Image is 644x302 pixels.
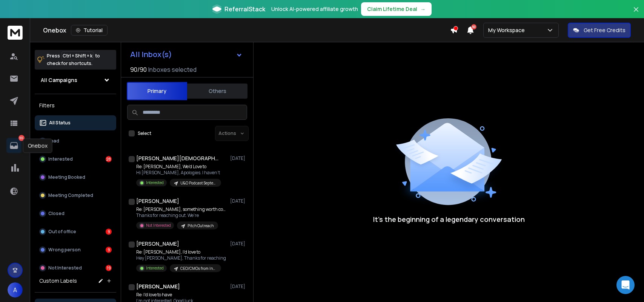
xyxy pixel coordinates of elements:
p: CEO/CMOs from Industries [180,266,217,271]
div: 9 [106,229,112,235]
button: All Status [35,115,116,130]
button: A [8,282,23,297]
p: [DATE] [230,155,247,161]
button: Others [187,83,247,99]
p: 65 [18,135,25,141]
p: Thanks for reaching out. We're [136,212,227,218]
button: Out of office9 [35,224,116,239]
p: Interested [146,265,164,271]
button: Claim Lifetime Deal→ [361,2,432,16]
p: Wrong person [48,247,81,253]
p: Re: [PERSON_NAME], something worth considering [136,206,227,212]
button: All Campaigns [35,73,116,88]
h1: [PERSON_NAME][DEMOGRAPHIC_DATA] [136,155,219,162]
p: Re: I'd love to have [136,292,227,298]
p: All Status [49,120,71,126]
button: Get Free Credits [568,23,631,38]
p: [DATE] [230,283,247,290]
p: Re: [PERSON_NAME], We'd Love to [136,164,221,170]
div: 28 [106,156,112,162]
p: Hi [PERSON_NAME], Apologies. I haven't [136,170,221,176]
div: 9 [106,247,112,253]
button: Lead [35,133,116,149]
h1: All Campaigns [41,76,77,84]
p: Out of office [48,229,76,235]
span: Ctrl + Shift + k [61,51,94,60]
p: U&O Podcast September [180,180,217,186]
p: Get Free Credits [584,26,626,34]
p: Pitch Outreach [188,223,214,229]
p: Re: [PERSON_NAME], I'd love to [136,249,226,255]
button: Wrong person9 [35,242,116,257]
button: Not Interested19 [35,260,116,276]
p: [DATE] [230,241,247,247]
p: Meeting Completed [48,192,93,198]
h1: [PERSON_NAME] [136,283,180,290]
a: 65 [6,138,22,153]
h1: [PERSON_NAME] [136,197,179,205]
p: Interested [48,156,73,162]
h3: Inboxes selected [148,65,197,74]
p: Interested [146,180,164,186]
p: Press to check for shortcuts. [47,52,100,67]
div: Onebox [43,25,450,36]
p: Unlock AI-powered affiliate growth [271,5,358,13]
p: It’s the beginning of a legendary conversation [373,214,525,225]
button: Tutorial [71,25,108,36]
button: Interested28 [35,152,116,167]
span: 90 / 90 [130,65,147,74]
span: 50 [471,24,476,29]
p: Lead [48,138,59,144]
button: Meeting Completed [35,188,116,203]
p: Meeting Booked [48,174,85,180]
button: Primary [127,82,187,100]
p: [DATE] [230,198,247,204]
h1: All Inbox(s) [130,51,172,58]
button: Meeting Booked [35,170,116,185]
h1: [PERSON_NAME] [136,240,179,248]
p: My Workspace [488,26,528,34]
h3: Filters [35,100,116,111]
div: 19 [106,265,112,271]
p: Not Interested [146,223,171,228]
label: Select [138,130,151,136]
div: Onebox [23,139,52,153]
span: ReferralStack [224,5,265,14]
div: Open Intercom Messenger [616,276,635,294]
p: Not Interested [48,265,82,271]
button: Closed [35,206,116,221]
span: → [420,5,426,13]
button: Close banner [631,5,641,23]
p: Hey [PERSON_NAME], Thanks for reaching [136,255,226,261]
p: Closed [48,211,65,217]
h3: Custom Labels [39,277,77,285]
button: All Inbox(s) [124,47,249,62]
